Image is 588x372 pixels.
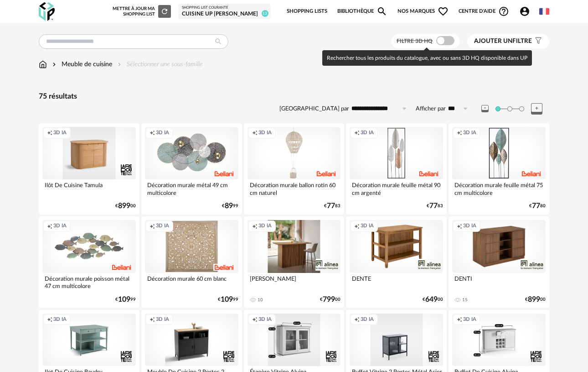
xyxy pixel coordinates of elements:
[322,50,532,66] div: Rechercher tous les produits du catalogue, avec ou sans 3D HQ disponible dans UP
[346,216,447,308] a: Creation icon 3D IA DENTE €64900
[244,123,345,215] a: Creation icon 3D IA Décoration murale ballon rotin 60 cm naturel €7783
[457,223,462,230] span: Creation icon
[258,297,263,303] div: 10
[397,2,449,21] span: Nos marques
[53,223,67,230] span: 3D IA
[354,130,360,136] span: Creation icon
[452,273,546,291] div: DENTI
[525,297,546,303] div: € 00
[118,203,130,209] span: 899
[222,203,238,209] div: € 99
[361,316,374,323] span: 3D IA
[519,6,534,17] span: Account Circle icon
[324,203,340,209] div: € 83
[287,2,327,21] a: Shopping Lists
[532,203,540,209] span: 77
[279,105,349,113] label: [GEOGRAPHIC_DATA] par
[244,216,345,308] a: Creation icon 3D IA [PERSON_NAME] 10 €79900
[156,316,169,323] span: 3D IA
[462,297,468,303] div: 15
[350,273,443,291] div: DENTE
[141,216,242,308] a: Creation icon 3D IA Décoration murale 60 cm blanc €10999
[53,130,67,136] span: 3D IA
[457,316,462,323] span: Creation icon
[425,297,438,303] span: 649
[529,203,546,209] div: € 80
[51,60,58,69] img: svg+xml;base64,PHN2ZyB3aWR0aD0iMTYiIGhlaWdodD0iMTYiIHZpZXdCb3g9IjAgMCAxNiAxNiIgZmlsbD0ibm9uZSIgeG...
[459,6,509,17] span: Centre d'aideHelp Circle Outline icon
[145,179,238,198] div: Décoration murale métal 49 cm multicolore
[39,60,47,69] img: svg+xml;base64,PHN2ZyB3aWR0aD0iMTYiIGhlaWdodD0iMTciIHZpZXdCb3g9IjAgMCAxNiAxNyIgZmlsbD0ibm9uZSIgeG...
[145,273,238,291] div: Décoration murale 60 cm blanc
[427,203,443,209] div: € 83
[346,123,447,215] a: Creation icon 3D IA Décoration murale feuille métal 90 cm argenté €7783
[258,223,272,230] span: 3D IA
[252,223,258,230] span: Creation icon
[416,105,446,113] label: Afficher par
[354,223,360,230] span: Creation icon
[361,223,374,230] span: 3D IA
[457,130,462,136] span: Creation icon
[463,223,476,230] span: 3D IA
[221,297,233,303] span: 109
[47,130,52,136] span: Creation icon
[323,297,335,303] span: 799
[532,37,542,45] span: Filter icon
[51,60,112,69] div: Meuble de cuisine
[467,34,549,49] button: Ajouter unfiltre Filter icon
[252,130,258,136] span: Creation icon
[218,297,238,303] div: € 99
[337,2,387,21] a: BibliothèqueMagnify icon
[327,203,335,209] span: 77
[156,223,169,230] span: 3D IA
[258,130,272,136] span: 3D IA
[361,130,374,136] span: 3D IA
[452,179,546,198] div: Décoration murale feuille métal 75 cm multicolore
[438,6,449,17] span: Heart Outline icon
[248,179,341,198] div: Décoration murale ballon rotin 60 cm naturel
[225,203,233,209] span: 89
[150,316,155,323] span: Creation icon
[150,130,155,136] span: Creation icon
[463,316,476,323] span: 3D IA
[39,2,55,21] img: OXP
[474,38,512,44] span: Ajouter un
[252,316,258,323] span: Creation icon
[182,5,267,17] a: Shopping List courante Cuisine UP [PERSON_NAME] 13
[160,9,169,14] span: Refresh icon
[248,273,341,291] div: [PERSON_NAME]
[47,316,52,323] span: Creation icon
[150,223,155,230] span: Creation icon
[115,203,136,209] div: € 00
[449,123,549,215] a: Creation icon 3D IA Décoration murale feuille métal 75 cm multicolore €7780
[39,92,549,101] div: 75 résultats
[118,297,130,303] span: 109
[258,316,272,323] span: 3D IA
[498,6,509,17] span: Help Circle Outline icon
[42,273,136,291] div: Décoration murale poisson métal 47 cm multicolore
[350,179,443,198] div: Décoration murale feuille métal 90 cm argenté
[519,6,530,17] span: Account Circle icon
[156,130,169,136] span: 3D IA
[53,316,67,323] span: 3D IA
[528,297,540,303] span: 899
[354,316,360,323] span: Creation icon
[182,10,267,18] div: Cuisine UP [PERSON_NAME]
[539,6,549,16] img: fr
[423,297,443,303] div: € 00
[377,6,387,17] span: Magnify icon
[113,5,171,18] div: Mettre à jour ma Shopping List
[320,297,340,303] div: € 00
[262,10,268,17] span: 13
[39,216,139,308] a: Creation icon 3D IA Décoration murale poisson métal 47 cm multicolore €10999
[449,216,549,308] a: Creation icon 3D IA DENTI 15 €89900
[39,123,139,215] a: Creation icon 3D IA Ilôt De Cuisine Tamula €89900
[429,203,438,209] span: 77
[141,123,242,215] a: Creation icon 3D IA Décoration murale métal 49 cm multicolore €8999
[397,38,433,44] span: Filtre 3D HQ
[463,130,476,136] span: 3D IA
[42,179,136,198] div: Ilôt De Cuisine Tamula
[474,37,532,45] span: filtre
[182,5,267,10] div: Shopping List courante
[115,297,136,303] div: € 99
